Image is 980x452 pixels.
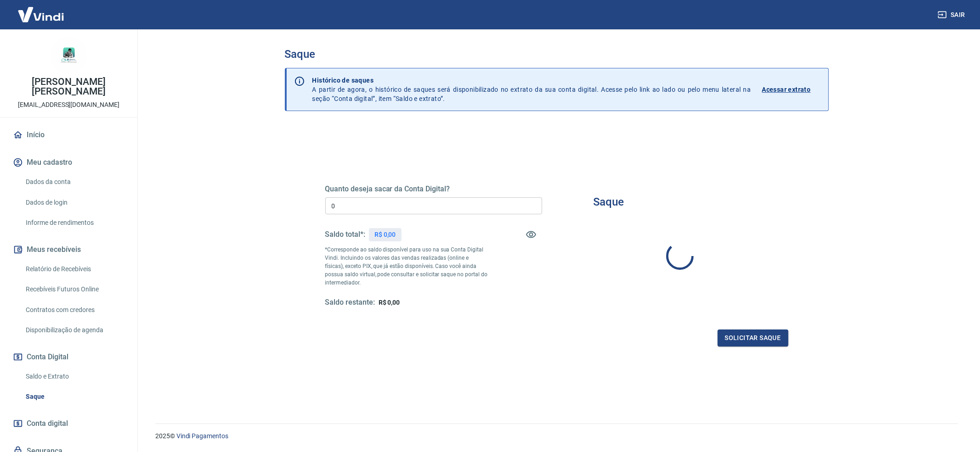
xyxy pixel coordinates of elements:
[22,173,126,191] a: Dados da conta
[7,77,130,96] p: [PERSON_NAME] [PERSON_NAME]
[22,260,126,279] a: Relatório de Recebíveis
[22,321,126,340] a: Disponibilização de agenda
[22,193,126,212] a: Dados de login
[27,417,68,430] span: Conta digital
[325,230,365,239] h5: Saldo total*:
[176,432,228,440] a: Vindi Pagamentos
[285,48,829,61] h3: Saque
[11,125,126,145] a: Início
[22,280,126,299] a: Recebíveis Futuros Online
[325,184,542,194] h5: Quanto deseja sacar da Conta Digital?
[11,0,71,28] img: Vindi
[22,301,126,319] a: Contratos com credores
[379,299,400,306] span: R$ 0,00
[312,76,751,85] p: Histórico de saques
[762,85,811,94] p: Acessar extrato
[11,413,126,434] a: Conta digital
[11,347,126,367] button: Conta Digital
[11,240,126,260] button: Meus recebíveis
[374,230,396,240] p: R$ 0,00
[594,195,624,208] h3: Saque
[18,100,119,110] p: [EMAIL_ADDRESS][DOMAIN_NAME]
[936,6,969,23] button: Sair
[155,431,958,441] p: 2025 ©
[22,367,126,386] a: Saldo e Extrato
[22,213,126,232] a: Informe de rendimentos
[325,246,488,287] p: *Corresponde ao saldo disponível para uso na sua Conta Digital Vindi. Incluindo os valores das ve...
[11,152,126,173] button: Meu cadastro
[718,329,788,346] button: Solicitar saque
[22,387,126,406] a: Saque
[762,76,821,103] a: Acessar extrato
[51,37,87,73] img: 05ab7263-a09e-433c-939c-41b569d985b7.jpeg
[312,76,751,103] p: A partir de agora, o histórico de saques será disponibilizado no extrato da sua conta digital. Ac...
[325,298,375,307] h5: Saldo restante:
